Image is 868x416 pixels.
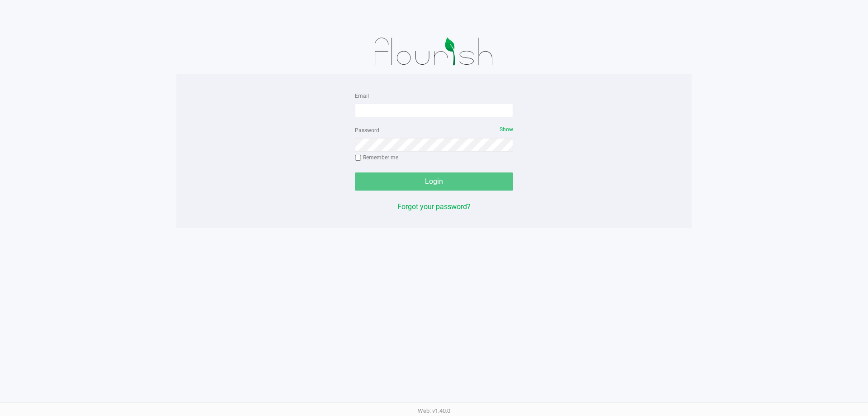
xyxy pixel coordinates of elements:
span: Show [500,126,513,133]
input: Remember me [355,155,361,161]
label: Password [355,126,379,134]
label: Email [355,92,369,100]
button: Forgot your password? [397,201,471,212]
span: Web: v1.40.0 [418,407,450,414]
label: Remember me [355,153,398,162]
